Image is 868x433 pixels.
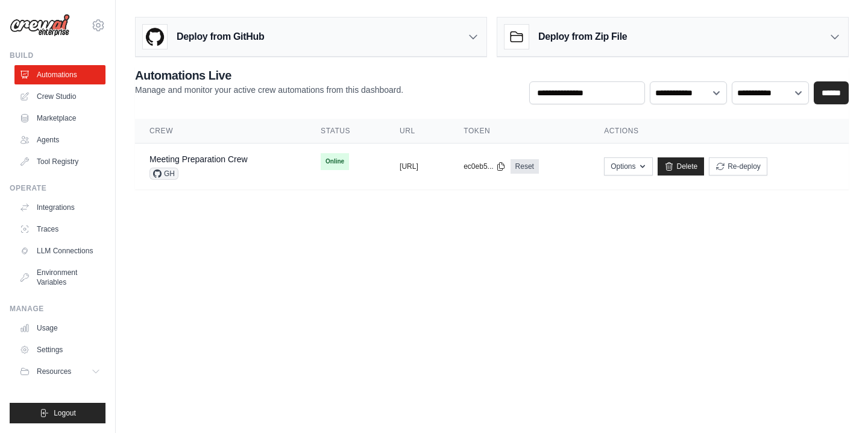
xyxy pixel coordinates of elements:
[10,304,105,314] div: Manage
[14,241,105,261] a: LLM Connections
[135,119,306,144] th: Crew
[14,65,105,84] a: Automations
[149,168,178,180] span: GH
[14,220,105,239] a: Traces
[149,154,248,164] a: Meeting Preparation Crew
[14,198,105,217] a: Integrations
[449,119,590,144] th: Token
[14,318,105,338] a: Usage
[590,119,849,144] th: Actions
[385,119,449,144] th: URL
[709,157,767,175] button: Re-deploy
[10,14,70,37] img: Logo
[14,152,105,171] a: Tool Registry
[604,157,653,175] button: Options
[14,87,105,106] a: Crew Studio
[464,162,505,171] button: ec0eb5...
[14,109,105,128] a: Marketplace
[511,159,539,174] a: Reset
[14,340,105,359] a: Settings
[14,130,105,150] a: Agents
[321,153,349,170] span: Online
[54,408,76,418] span: Logout
[37,367,71,376] span: Resources
[10,183,105,193] div: Operate
[14,362,105,381] button: Resources
[135,67,403,84] h2: Automations Live
[538,30,627,44] h3: Deploy from Zip File
[658,157,704,175] a: Delete
[10,51,105,60] div: Build
[135,84,403,96] p: Manage and monitor your active crew automations from this dashboard.
[14,263,105,292] a: Environment Variables
[177,30,264,44] h3: Deploy from GitHub
[306,119,385,144] th: Status
[143,25,167,49] img: GitHub Logo
[10,403,105,423] button: Logout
